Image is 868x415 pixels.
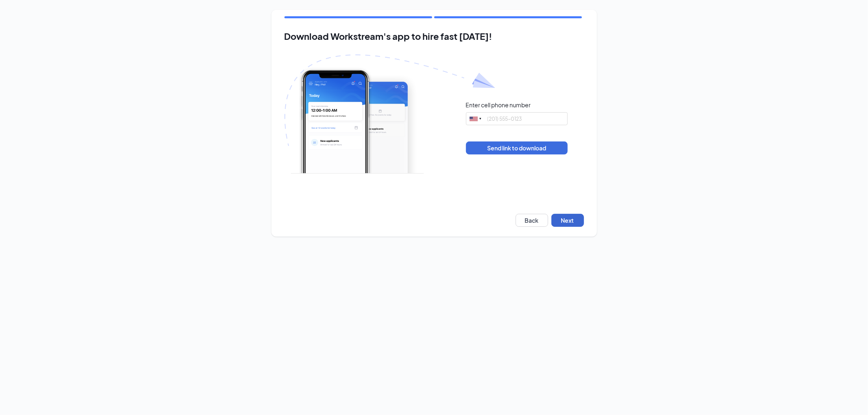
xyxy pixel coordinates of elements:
[284,31,584,41] h2: Download Workstream's app to hire fast [DATE]!
[466,101,531,109] div: Enter cell phone number
[551,214,584,227] button: Next
[516,214,548,227] button: Back
[466,113,485,125] div: United States: +1
[466,112,568,125] input: (201) 555-0123
[284,54,495,174] img: Download Workstream's app with paper plane
[466,141,568,154] button: Send link to download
